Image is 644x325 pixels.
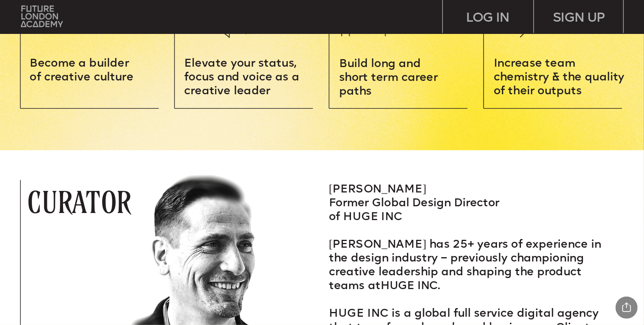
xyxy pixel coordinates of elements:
[329,184,426,196] span: [PERSON_NAME]
[381,281,438,293] span: HUGE INC
[329,198,499,223] span: Former Global Design Director of HUGE INC
[27,187,154,216] p: CURATOR
[329,239,604,292] span: [PERSON_NAME] has 25+ years of experience in the design industry – previously championing creativ...
[339,59,441,98] span: Build long and short term career paths
[494,58,628,97] span: Increase team chemistry & the quality of their outputs
[616,297,638,319] div: Share
[30,58,133,84] span: Become a builder of creative culture
[184,58,302,97] span: Elevate your status, focus and voice as a creative leader
[21,6,63,27] img: upload-bfdffa89-fac7-4f57-a443-c7c39906ba42.png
